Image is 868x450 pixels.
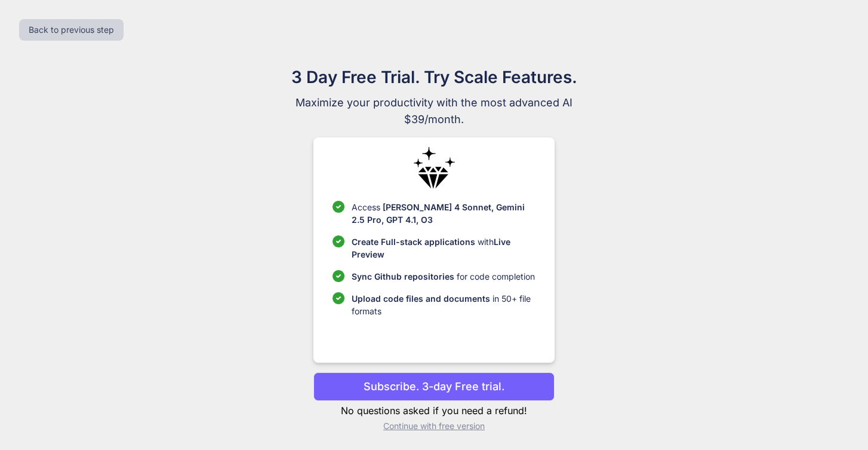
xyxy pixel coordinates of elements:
[333,270,344,282] img: checklist
[352,292,535,317] p: in 50+ file formats
[19,19,124,41] button: Back to previous step
[352,270,535,283] p: for code completion
[233,94,635,111] span: Maximize your productivity with the most advanced AI
[313,403,554,418] p: No questions asked if you need a refund!
[313,420,554,432] p: Continue with free version
[352,202,525,225] span: [PERSON_NAME] 4 Sonnet, Gemini 2.5 Pro, GPT 4.1, O3
[352,293,490,304] span: Upload code files and documents
[313,372,554,401] button: Subscribe. 3-day Free trial.
[352,201,535,226] p: Access
[352,237,478,247] span: Create Full-stack applications
[333,235,344,247] img: checklist
[233,111,635,128] span: $39/month.
[352,235,535,261] p: with
[364,378,504,394] p: Subscribe. 3-day Free trial.
[333,201,344,213] img: checklist
[333,292,344,304] img: checklist
[233,65,635,90] h1: 3 Day Free Trial. Try Scale Features.
[352,271,454,281] span: Sync Github repositories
